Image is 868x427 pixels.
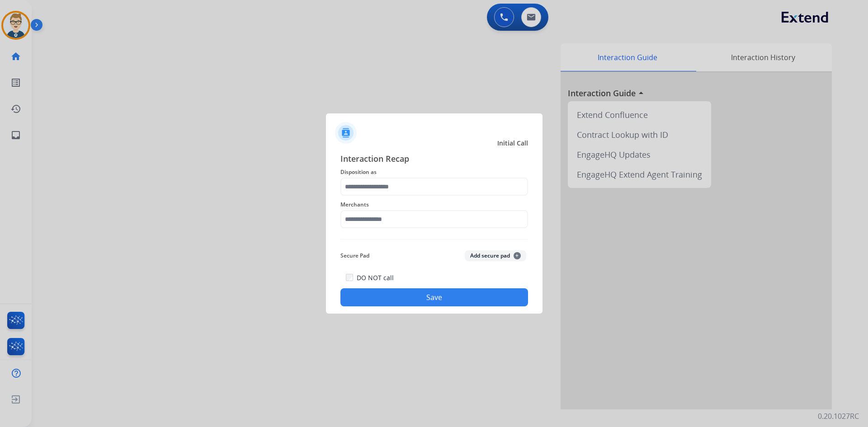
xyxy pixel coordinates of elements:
[357,273,394,282] label: DO NOT call
[335,122,357,144] img: contactIcon
[497,139,528,148] span: Initial Call
[340,152,528,167] span: Interaction Recap
[340,250,369,261] span: Secure Pad
[514,252,521,259] span: +
[818,411,859,422] p: 0.20.1027RC
[340,199,528,210] span: Merchants
[340,167,528,178] span: Disposition as
[340,288,528,306] button: Save
[465,250,526,261] button: Add secure pad+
